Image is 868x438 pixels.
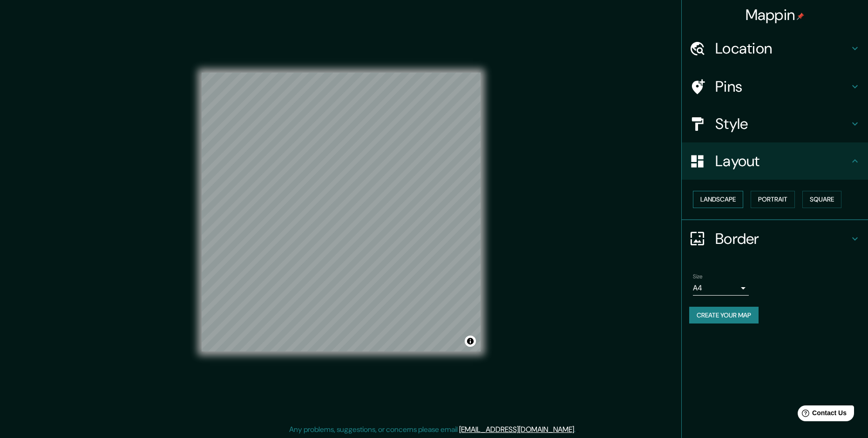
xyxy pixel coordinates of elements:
h4: Pins [715,77,849,96]
button: Square [802,191,841,208]
button: Toggle attribution [465,336,476,347]
h4: Mappin [746,6,805,24]
div: Location [682,30,868,67]
div: A4 [693,281,749,296]
p: Any problems, suggestions, or concerns please email . [289,424,576,435]
h4: Border [715,229,849,248]
div: . [577,424,579,435]
div: Layout [682,142,868,180]
div: Border [682,220,868,257]
div: Pins [682,68,868,105]
iframe: Help widget launcher [785,402,858,428]
button: Portrait [751,191,795,208]
h4: Style [715,115,849,133]
div: . [576,424,577,435]
div: Style [682,105,868,142]
h4: Location [715,39,849,58]
h4: Layout [715,152,849,170]
button: Create your map [689,307,759,324]
label: Size [693,272,703,280]
a: [EMAIL_ADDRESS][DOMAIN_NAME] [459,425,574,434]
button: Landscape [693,191,743,208]
canvas: Map [202,73,481,351]
img: pin-icon.png [797,13,804,20]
